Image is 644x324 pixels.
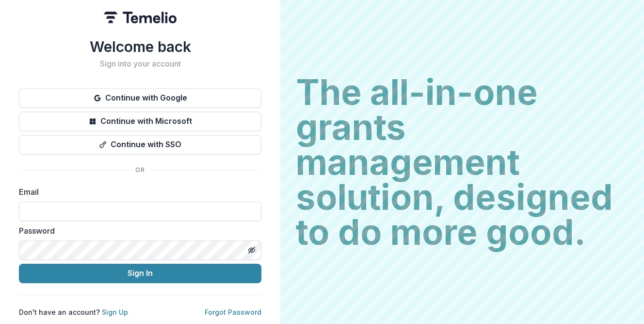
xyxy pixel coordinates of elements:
[19,186,256,198] label: Email
[19,135,261,154] button: Continue with SSO
[19,112,261,131] button: Continue with Microsoft
[205,308,261,316] a: Forgot Password
[19,38,261,55] h1: Welcome back
[244,242,259,258] button: Toggle password visibility
[19,59,261,68] h2: Sign into your account
[102,308,128,316] a: Sign Up
[19,225,256,237] label: Password
[104,12,177,23] img: Temelio
[19,307,128,317] p: Don't have an account?
[19,264,261,283] button: Sign In
[19,88,261,108] button: Continue with Google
